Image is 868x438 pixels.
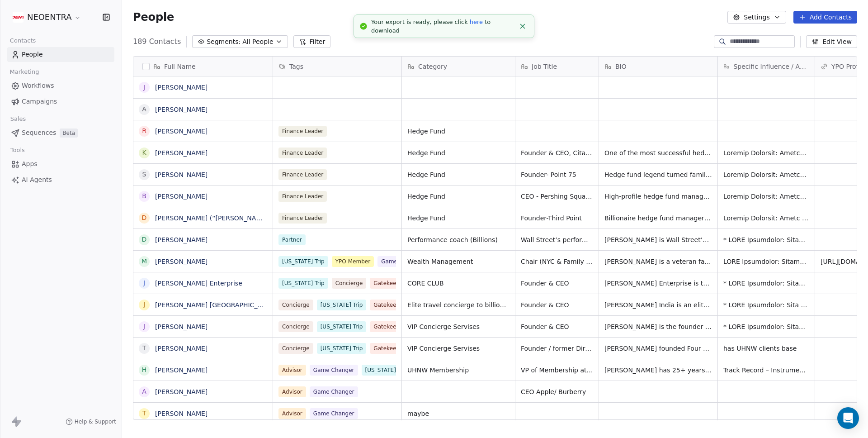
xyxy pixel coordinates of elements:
span: VIP Concierge Servises [407,322,509,331]
a: Workflows [7,78,114,93]
span: [US_STATE] Trip [362,365,411,376]
span: One of the most successful hedge fund managers in history, founder of Citadel – a $60+ billion mu... [604,148,712,157]
span: [PERSON_NAME] is Wall Street’s premier performance coach and a renowned neuropsychology expert fo... [604,235,712,244]
span: Apps [22,159,38,169]
span: [PERSON_NAME] founded Four Hundred, an invite-only luxury lifestyle concierge serving UHNW member... [604,344,712,353]
span: [PERSON_NAME] is the founder of Luxury Attaché, a premier lifestyle concierge firm catering to an... [604,322,712,331]
span: Tags [289,62,303,71]
span: [PERSON_NAME] India is an elite travel concierge to billionaires, heads of state, and UHNW execut... [604,300,712,309]
span: People [133,10,174,24]
span: Campaigns [22,97,57,106]
div: Category [402,57,515,76]
span: Beta [60,129,78,138]
a: [PERSON_NAME] [155,258,208,265]
a: [PERSON_NAME] [155,345,208,352]
span: Segments: [207,37,241,47]
span: UHNW Membership [407,366,509,375]
span: Contacts [6,34,40,48]
span: Gatekeeper [370,278,409,289]
a: here [470,19,483,25]
div: S [142,170,146,179]
span: Finance Leader [278,213,327,224]
button: NEOENTRA [11,10,83,25]
a: People [7,47,114,62]
span: * LORE Ipsumdolor: Sita co adipi-elitse doeius tem incididun utlabore etdolor “magnaa enimadmini,... [723,300,809,309]
div: J [143,300,145,309]
span: Finance Leader [278,148,327,158]
span: YPO Member [332,256,374,267]
span: [US_STATE] Trip [317,343,367,354]
span: Elite travel concierge to billionaires [407,300,509,309]
button: Add Contacts [793,11,857,24]
div: Full Name [133,57,273,76]
span: Advisor [278,365,306,376]
a: [PERSON_NAME] [155,236,208,243]
span: Loremip Dolorsit: Ametcon ad ELI Seddoei, tem in utl etdo magnaaliqu (eni ad minim veniamqu) nost... [723,170,809,179]
span: maybe [407,409,509,418]
span: Category [418,62,447,71]
a: [PERSON_NAME] [155,84,208,91]
span: AI Agents [22,175,52,185]
span: Founder & CEO [521,300,593,309]
a: Campaigns [7,94,114,109]
span: Hedge Fund [407,148,509,157]
span: Founder & CEO [521,322,593,331]
span: Billionaire hedge fund manager and activist investor. Founded Third Point in [DATE], known for bo... [604,214,712,223]
span: [US_STATE] Trip [317,300,367,310]
img: Additional.svg [13,12,24,23]
div: H [142,365,147,375]
a: [PERSON_NAME] [155,193,208,200]
a: SequencesBeta [7,125,114,140]
span: Game Changer [310,408,358,419]
div: grid [133,76,273,420]
a: [PERSON_NAME] [155,367,208,374]
div: Job Title [515,57,599,76]
span: [US_STATE] Trip [278,256,328,267]
span: [PERSON_NAME] is a veteran family office advisor and TIGER 21 chair overseeing multiple NYC group... [604,257,712,266]
div: J [143,83,145,92]
div: R [142,126,146,136]
div: A [142,105,146,114]
span: Concierge [278,321,313,332]
a: Apps [7,157,114,171]
div: D [142,235,147,244]
span: Finance Leader [278,191,327,202]
a: [PERSON_NAME] [155,128,208,135]
span: [US_STATE] Trip [278,278,328,289]
a: [PERSON_NAME] [155,410,208,417]
span: Game Changer [377,256,426,267]
div: J [143,322,145,331]
span: All People [242,37,273,47]
span: VIP Concierge Servises [407,344,509,353]
span: Full Name [164,62,196,71]
span: People [22,50,43,59]
span: Game Changer [310,386,358,397]
button: Close toast [517,20,528,32]
span: Concierge [332,278,367,289]
a: [PERSON_NAME] (“[PERSON_NAME]”) [PERSON_NAME] [155,214,328,222]
button: Filter [293,35,331,48]
span: VP of Membership at Tiger for 13 years. [521,366,593,375]
span: Workflows [22,81,54,90]
span: Loremip Dolorsit: Ametcons Adipis elitsed doei ~$87+ tempori UTL; etdolor magn-aliqua enima (m.v.... [723,192,809,201]
span: Performance coach (Billions) [407,235,509,244]
span: Marketing [6,65,43,79]
span: Help & Support [75,418,116,425]
span: CORE CLUB [407,279,509,288]
span: Track Record – Instrumental in building TIGER 21’s high-ticket membership model (18 years scaling... [723,366,809,375]
span: Concierge [278,300,313,310]
span: [PERSON_NAME] has 25+ years’ experience in UHNW client engagement and high-ticket sales. He spent... [604,366,712,375]
div: Your export is ready, please click to download [371,18,515,35]
span: Finance Leader [278,169,327,180]
div: Open Intercom Messenger [837,407,859,429]
span: NEOENTRA [27,11,72,23]
span: Sales [6,112,30,126]
button: Edit View [806,35,857,48]
div: K [142,148,146,157]
span: [US_STATE] Trip [317,321,367,332]
span: * LORE Ipsumdolor: Sitamet CONS: ad e “seddoeius tempo inc…utlaboreetdo mag aliquaenimad” mi VEN ... [723,279,809,288]
span: Job Title [532,62,557,71]
span: Gatekeeper [370,321,409,332]
a: Help & Support [66,418,116,425]
div: B [142,191,146,201]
